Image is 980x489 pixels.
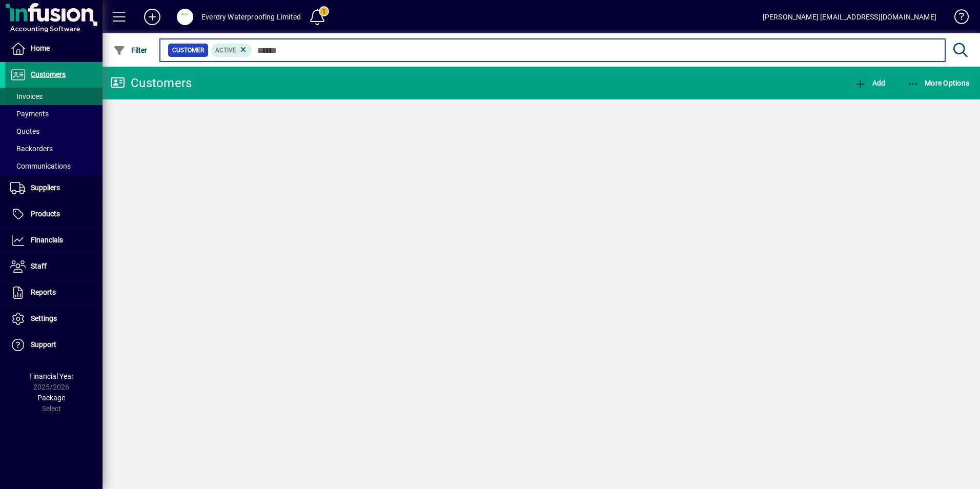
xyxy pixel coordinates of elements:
[29,372,74,380] span: Financial Year
[852,74,888,92] button: Add
[215,47,236,54] span: Active
[10,92,43,100] span: Invoices
[31,44,50,52] span: Home
[5,157,103,175] a: Communications
[31,70,66,78] span: Customers
[10,162,71,170] span: Communications
[5,280,103,305] a: Reports
[5,306,103,332] a: Settings
[31,262,47,270] span: Staff
[5,140,103,157] a: Backorders
[10,127,39,135] span: Quotes
[31,314,57,322] span: Settings
[10,110,49,118] span: Payments
[31,340,56,349] span: Support
[5,228,103,253] a: Financials
[169,8,201,26] button: Profile
[5,332,103,358] a: Support
[5,36,103,62] a: Home
[211,44,252,57] mat-chip: Activation Status: Active
[905,74,972,92] button: More Options
[10,145,53,153] span: Backorders
[5,88,103,105] a: Invoices
[5,254,103,279] a: Staff
[172,45,204,55] span: Customer
[5,123,103,140] a: Quotes
[31,236,63,244] span: Financials
[110,75,192,91] div: Customers
[854,79,885,87] span: Add
[113,46,148,54] span: Filter
[111,41,150,59] button: Filter
[31,184,60,192] span: Suppliers
[31,288,56,296] span: Reports
[201,9,301,25] div: Everdry Waterproofing Limited
[5,105,103,123] a: Payments
[5,175,103,201] a: Suppliers
[136,8,169,26] button: Add
[763,9,936,25] div: [PERSON_NAME] [EMAIL_ADDRESS][DOMAIN_NAME]
[37,394,65,402] span: Package
[947,2,967,35] a: Knowledge Base
[31,210,60,218] span: Products
[907,79,970,87] span: More Options
[5,201,103,227] a: Products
